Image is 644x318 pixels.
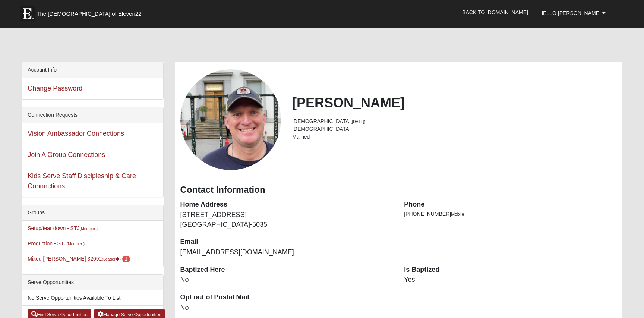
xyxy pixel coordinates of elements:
dd: Yes [404,275,617,285]
li: [DEMOGRAPHIC_DATA] [292,125,617,133]
h2: [PERSON_NAME] [292,95,617,111]
li: Married [292,133,617,141]
a: Join A Group Connections [28,151,105,158]
li: No Serve Opportunities Available To List [22,290,163,306]
dt: Email [180,237,393,247]
a: Change Password [28,85,82,92]
span: The [DEMOGRAPHIC_DATA] of Eleven22 [37,10,141,18]
dd: No [180,303,393,313]
a: Production - STJ(Member ) [28,240,85,246]
dd: [EMAIL_ADDRESS][DOMAIN_NAME] [180,248,393,257]
a: Hello [PERSON_NAME] [534,4,611,22]
a: The [DEMOGRAPHIC_DATA] of Eleven22 [16,3,165,21]
dt: Opt out of Postal Mail [180,293,393,302]
small: (Member ) [80,226,98,231]
span: Hello [PERSON_NAME] [539,10,601,16]
small: ([DATE]) [351,119,366,124]
li: [DEMOGRAPHIC_DATA] [292,117,617,125]
dd: No [180,275,393,285]
small: (Member ) [66,242,84,246]
a: Mixed [PERSON_NAME] 32092(Leader) 1 [28,256,130,262]
small: (Leader ) [102,257,121,261]
dt: Phone [404,200,617,210]
dt: Is Baptized [404,265,617,275]
a: View Fullsize Photo [180,69,281,170]
dt: Baptized Here [180,265,393,275]
a: Back to [DOMAIN_NAME] [457,3,534,22]
dd: [STREET_ADDRESS] [GEOGRAPHIC_DATA]-5035 [180,210,393,229]
dt: Home Address [180,200,393,210]
span: Mobile [451,212,464,217]
li: [PHONE_NUMBER] [404,210,617,218]
h3: Contact Information [180,185,617,195]
img: Eleven22 logo [20,6,35,21]
a: Vision Ambassador Connections [28,130,124,137]
div: Connection Requests [22,107,163,123]
a: Kids Serve Staff Discipleship & Care Connections [28,172,136,190]
div: Account Info [22,62,163,78]
div: Groups [22,205,163,221]
span: number of pending members [122,256,130,262]
a: Setup/tear down - STJ(Member ) [28,225,98,231]
div: Serve Opportunities [22,275,163,290]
